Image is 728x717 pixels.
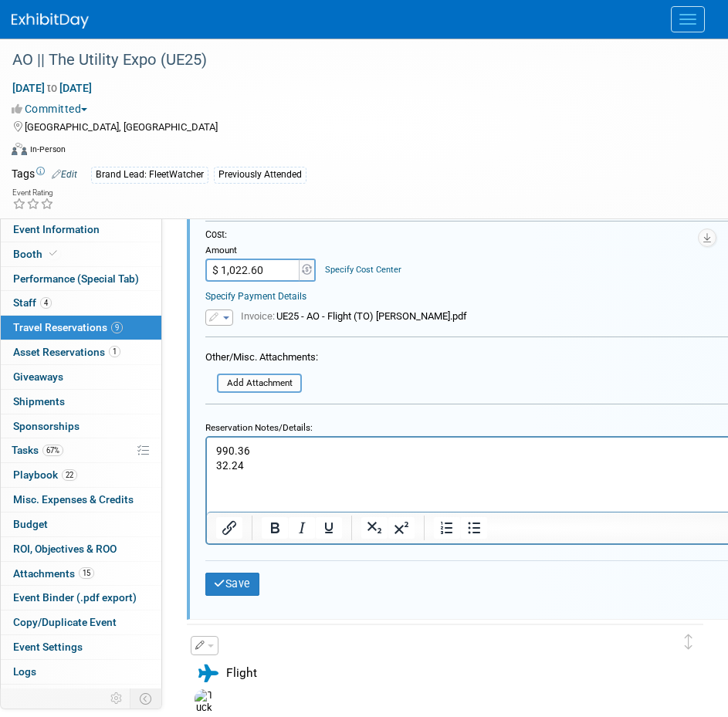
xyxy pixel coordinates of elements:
[1,365,161,389] a: Giveaways
[1,463,161,487] a: Playbook22
[13,321,123,333] span: Travel Reservations
[216,517,242,539] button: Insert/edit link
[13,370,63,383] span: Giveaways
[40,297,52,309] span: 4
[198,665,218,682] i: Flight
[1,635,161,659] a: Event Settings
[12,189,54,197] div: Event Rating
[29,144,66,155] div: In-Person
[461,517,487,539] button: Bullet list
[12,140,709,164] div: Event Format
[685,634,692,650] i: Click and drag to move item
[12,143,27,155] img: Format-Inperson.png
[1,340,161,364] a: Asset Reservations1
[13,296,52,309] span: Staff
[1,390,161,414] a: Shipments
[13,468,77,481] span: Playbook
[49,249,57,258] i: Booth reservation complete
[205,245,317,259] div: Amount
[361,517,388,539] button: Subscript
[1,586,161,610] a: Event Binder (.pdf export)
[13,616,117,628] span: Copy/Duplicate Event
[45,82,59,94] span: to
[205,573,259,595] button: Save
[13,420,80,432] span: Sponsorships
[13,395,65,408] span: Shipments
[1,562,161,586] a: Attachments15
[62,469,77,481] span: 22
[52,169,77,180] a: Edit
[1,316,161,340] a: Travel Reservations9
[1,267,161,291] a: Performance (Special Tab)
[111,322,123,333] span: 9
[1,488,161,512] a: Misc. Expenses & Credits
[103,688,130,709] td: Personalize Event Tab Strip
[1,512,161,536] a: Budget
[42,445,63,456] span: 67%
[262,517,288,539] button: Bold
[13,567,94,580] span: Attachments
[1,414,161,438] a: Sponsorships
[13,346,120,358] span: Asset Reservations
[130,688,162,709] td: Toggle Event Tabs
[13,518,48,530] span: Budget
[1,537,161,561] a: ROI, Objectives & ROO
[25,121,218,133] span: [GEOGRAPHIC_DATA], [GEOGRAPHIC_DATA]
[671,6,705,32] button: Menu
[205,350,318,368] div: Other/Misc. Attachments:
[241,310,467,322] span: UE25 - AO - Flight (TO) [PERSON_NAME].pdf
[226,666,257,680] span: Flight
[13,543,117,555] span: ROI, Objectives & ROO
[13,248,60,260] span: Booth
[13,665,36,678] span: Logs
[79,567,94,579] span: 15
[289,517,315,539] button: Italic
[316,517,342,539] button: Underline
[12,101,93,117] button: Committed
[91,167,208,183] div: Brand Lead: FleetWatcher
[13,493,134,506] span: Misc. Expenses & Credits
[325,265,401,275] a: Specify Cost Center
[13,641,83,653] span: Event Settings
[7,46,697,74] div: AO || The Utility Expo (UE25)
[1,438,161,462] a: Tasks67%
[109,346,120,357] span: 1
[12,81,93,95] span: [DATE] [DATE]
[1,242,161,266] a: Booth
[1,610,161,634] a: Copy/Duplicate Event
[1,218,161,242] a: Event Information
[241,310,276,322] span: Invoice:
[1,660,161,684] a: Logs
[13,272,139,285] span: Performance (Special Tab)
[12,444,63,456] span: Tasks
[1,291,161,315] a: Staff4
[388,517,415,539] button: Superscript
[434,517,460,539] button: Numbered list
[13,591,137,604] span: Event Binder (.pdf export)
[214,167,306,183] div: Previously Attended
[205,291,306,302] a: Specify Payment Details
[12,166,77,184] td: Tags
[13,223,100,235] span: Event Information
[12,13,89,29] img: ExhibitDay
